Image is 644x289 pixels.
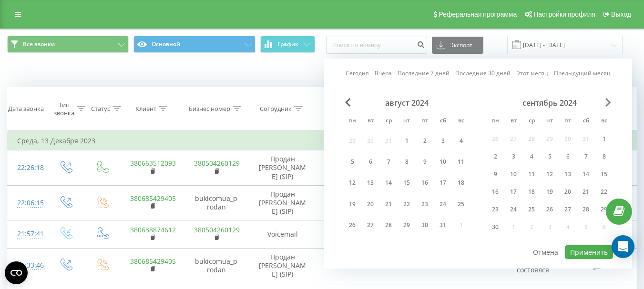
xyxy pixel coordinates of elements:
[516,69,548,78] a: Этот месяц
[184,185,248,220] td: bukicomua_prodan
[432,37,483,54] button: Экспорт
[580,203,592,216] div: 28
[248,248,317,283] td: Продан [PERSON_NAME] (SIP)
[398,132,416,149] div: чт 1 авг. 2024 г.
[452,195,470,213] div: вс 25 авг. 2024 г.
[345,98,351,107] span: Previous Month
[5,261,28,284] button: Open CMP widget
[559,202,577,217] div: пт 27 сент. 2024 г.
[543,203,556,216] div: 26
[416,174,434,192] div: пт 16 авг. 2024 г.
[580,168,592,180] div: 14
[434,153,452,170] div: сб 10 авг. 2024 г.
[400,198,413,210] div: 22
[17,225,37,243] div: 21:57:41
[533,10,595,18] span: Настройки профиля
[379,195,398,213] div: ср 21 авг. 2024 г.
[326,37,427,54] input: Поиск по номеру
[504,202,522,217] div: вт 24 сент. 2024 г.
[437,135,449,147] div: 3
[455,156,467,168] div: 11
[317,248,378,283] td: 00:02
[543,186,556,198] div: 19
[91,105,110,113] div: Статус
[277,41,298,48] span: График
[248,150,317,186] td: Продан [PERSON_NAME] (SIP)
[598,186,610,198] div: 22
[364,156,377,168] div: 6
[455,69,511,78] a: Последние 30 дней
[382,177,395,189] div: 14
[361,217,379,234] div: вт 27 авг. 2024 г.
[379,153,398,170] div: ср 7 авг. 2024 г.
[248,220,317,248] td: Voicemail
[419,219,431,231] div: 30
[379,217,398,234] div: ср 28 авг. 2024 г.
[398,153,416,170] div: чт 8 авг. 2024 г.
[577,167,595,181] div: сб 14 сент. 2024 г.
[434,132,452,149] div: сб 3 авг. 2024 г.
[439,10,517,18] span: Реферальная программа
[486,185,504,199] div: пн 16 сент. 2024 г.
[346,198,358,210] div: 19
[562,186,574,198] div: 20
[346,69,369,78] a: Сегодня
[522,149,541,164] div: ср 4 сент. 2024 г.
[559,167,577,181] div: пт 13 сент. 2024 г.
[346,156,358,168] div: 5
[561,114,575,129] abbr: пятница
[504,149,522,164] div: вт 3 сент. 2024 г.
[486,220,504,234] div: пн 30 сент. 2024 г.
[194,225,240,234] a: 380504260129
[486,167,504,181] div: пн 9 сент. 2024 г.
[8,131,637,150] td: Среда, 13 Декабря 2023
[17,159,37,177] div: 22:26:18
[611,10,631,18] span: Выход
[455,177,467,189] div: 18
[542,114,557,129] abbr: четверг
[605,98,611,107] span: Next Month
[343,174,361,192] div: пн 12 авг. 2024 г.
[507,186,520,198] div: 17
[8,105,44,113] div: Дата звонка
[317,185,378,220] td: 00:02
[418,114,432,129] abbr: пятница
[507,150,520,163] div: 3
[452,132,470,149] div: вс 4 авг. 2024 г.
[399,114,414,129] abbr: четверг
[598,150,610,163] div: 8
[452,153,470,170] div: вс 11 авг. 2024 г.
[346,177,358,189] div: 12
[419,177,431,189] div: 16
[130,159,176,168] a: 380663512093
[541,185,559,199] div: чт 19 сент. 2024 г.
[562,203,574,216] div: 27
[434,195,452,213] div: сб 24 авг. 2024 г.
[398,69,450,78] a: Последние 7 дней
[525,150,538,163] div: 4
[507,203,520,216] div: 24
[23,40,55,48] span: Все звонки
[543,150,556,163] div: 5
[130,257,176,266] a: 380685429405
[489,168,501,180] div: 9
[522,185,541,199] div: ср 18 сент. 2024 г.
[577,185,595,199] div: сб 21 сент. 2024 г.
[416,195,434,213] div: пт 23 авг. 2024 г.
[577,202,595,217] div: сб 28 сент. 2024 г.
[400,177,413,189] div: 15
[595,167,613,181] div: вс 15 сент. 2024 г.
[437,198,449,210] div: 24
[595,149,613,164] div: вс 8 сент. 2024 г.
[489,150,501,163] div: 2
[17,256,37,275] div: 21:33:46
[361,153,379,170] div: вт 6 авг. 2024 г.
[343,217,361,234] div: пн 26 авг. 2024 г.
[525,168,538,180] div: 11
[580,186,592,198] div: 21
[598,203,610,216] div: 29
[513,257,553,274] span: Разговор не состоялся
[577,149,595,164] div: сб 7 сент. 2024 г.
[434,174,452,192] div: сб 17 авг. 2024 г.
[398,217,416,234] div: чт 29 авг. 2024 г.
